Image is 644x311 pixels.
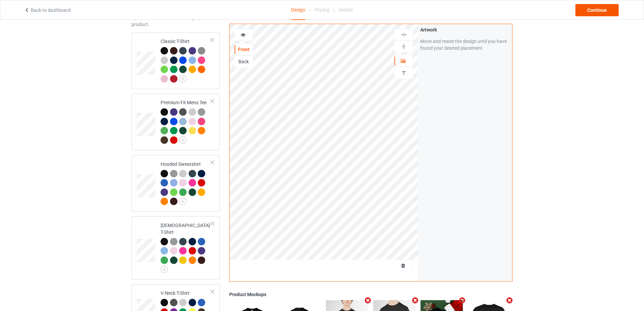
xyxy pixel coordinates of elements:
[575,4,619,16] div: Continue
[458,297,467,304] i: Remove mockup
[132,94,220,150] div: Premium Fit Mens Tee
[161,266,168,273] img: svg+xml;base64,PD94bWwgdmVyc2lvbj0iMS4wIiBlbmNvZGluZz0iVVRGLTgiPz4KPHN2ZyB3aWR0aD0iMjJweCIgaGVpZ2...
[132,155,220,212] div: Hooded Sweatshirt
[198,108,205,116] img: heather_texture.png
[235,58,253,65] div: Back
[24,7,71,13] a: Back to dashboard
[505,297,514,304] i: Remove mockup
[364,297,372,304] i: Remove mockup
[229,291,512,298] div: Product Mockups
[198,47,205,54] img: heather_texture.png
[179,136,187,144] img: svg+xml;base64,PD94bWwgdmVyc2lvbj0iMS4wIiBlbmNvZGluZz0iVVRGLTgiPz4KPHN2ZyB3aWR0aD0iMjJweCIgaGVpZ2...
[132,32,220,89] div: Classic T-Shirt
[161,161,211,205] div: Hooded Sweatshirt
[179,198,187,205] img: svg+xml;base64,PD94bWwgdmVyc2lvbj0iMS4wIiBlbmNvZGluZz0iVVRGLTgiPz4KPHN2ZyB3aWR0aD0iMjJweCIgaGVpZ2...
[401,70,407,76] img: svg%3E%0A
[401,43,407,50] img: svg%3E%0A
[420,38,510,51] div: Move and resize the design until you have found your desired placement
[339,0,353,19] div: Details
[132,216,220,280] div: [DEMOGRAPHIC_DATA] T-Shirt
[235,46,253,53] div: Front
[420,26,510,33] div: Artwork
[161,99,211,143] div: Premium Fit Mens Tee
[315,0,329,19] div: Pricing
[179,75,187,83] img: svg+xml;base64,PD94bWwgdmVyc2lvbj0iMS4wIiBlbmNvZGluZz0iVVRGLTgiPz4KPHN2ZyB3aWR0aD0iMjJweCIgaGVpZ2...
[161,222,211,271] div: [DEMOGRAPHIC_DATA] T-Shirt
[401,31,407,38] img: svg%3E%0A
[291,0,305,20] div: Design
[161,38,211,82] div: Classic T-Shirt
[411,297,419,304] i: Remove mockup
